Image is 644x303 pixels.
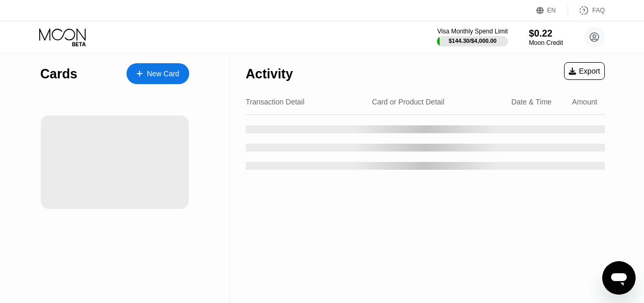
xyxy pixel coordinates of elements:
[564,62,605,80] div: Export
[147,69,179,78] div: New Card
[40,66,77,81] div: Cards
[572,98,597,106] div: Amount
[529,28,563,39] div: $0.22
[536,5,568,16] div: EN
[511,98,551,106] div: Date & Time
[602,261,636,295] iframe: Кнопка запуска окна обмена сообщениями
[126,63,189,84] div: New Card
[547,7,556,14] div: EN
[592,7,605,14] div: FAQ
[437,28,508,35] div: Visa Monthly Spend Limit
[569,67,600,75] div: Export
[568,5,605,16] div: FAQ
[448,38,497,44] div: $144.30 / $4,000.00
[529,39,563,46] div: Moon Credit
[529,28,563,46] div: $0.22Moon Credit
[246,98,304,106] div: Transaction Detail
[246,66,293,81] div: Activity
[437,28,508,46] div: Visa Monthly Spend Limit$144.30/$4,000.00
[372,98,445,106] div: Card or Product Detail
